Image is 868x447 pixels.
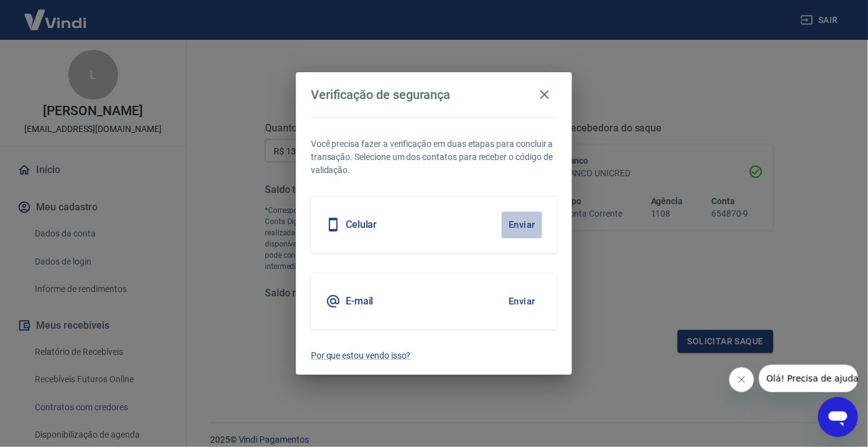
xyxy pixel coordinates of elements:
p: Você precisa fazer a verificação em duas etapas para concluir a transação. Selecione um dos conta... [311,138,557,177]
h5: E-mail [346,295,374,308]
h5: Celular [346,219,377,231]
a: Por que estou vendo isso? [311,349,557,362]
iframe: Botão para abrir a janela de mensagens [818,397,858,437]
span: Olá! Precisa de ajuda? [7,9,104,19]
button: Enviar [502,288,542,314]
iframe: Mensagem da empresa [759,365,858,392]
button: Enviar [502,212,542,238]
h4: Verificação de segurança [311,87,451,102]
iframe: Fechar mensagem [729,367,754,392]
